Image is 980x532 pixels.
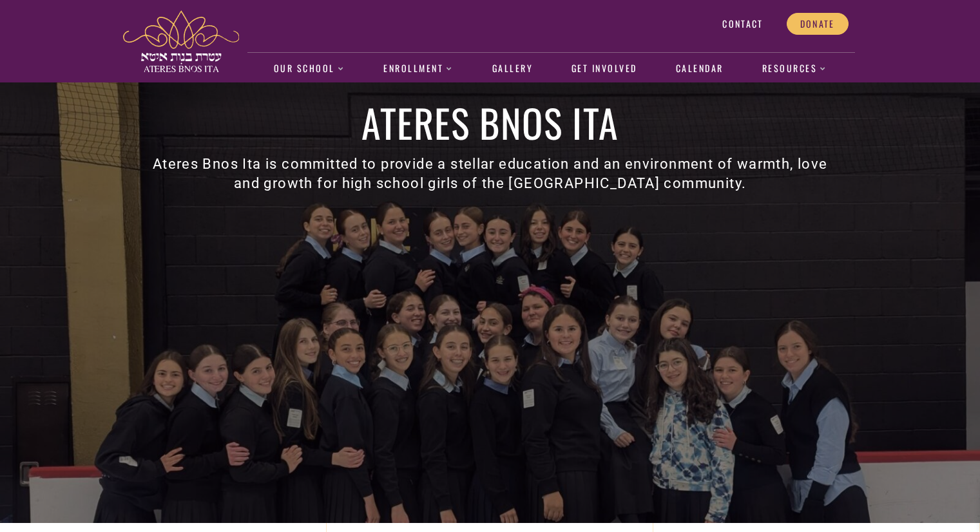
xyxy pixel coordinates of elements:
[485,54,539,84] a: Gallery
[144,155,837,193] h3: Ateres Bnos Ita is committed to provide a stellar education and an environment of warmth, love an...
[669,54,730,84] a: Calendar
[144,103,837,142] h1: Ateres Bnos Ita
[722,18,763,30] span: Contact
[123,10,239,72] img: ateres
[755,54,834,84] a: Resources
[709,13,776,35] a: Contact
[267,54,351,84] a: Our School
[377,54,460,84] a: Enrollment
[787,13,849,35] a: Donate
[800,18,835,30] span: Donate
[564,54,644,84] a: Get Involved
